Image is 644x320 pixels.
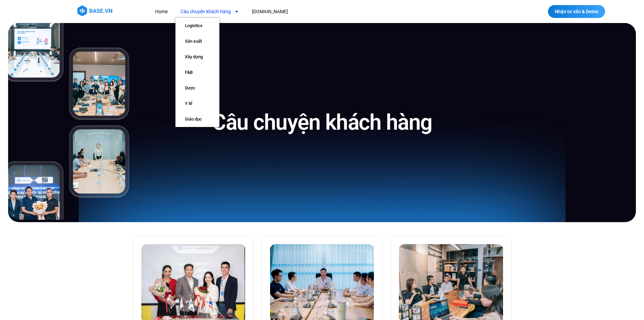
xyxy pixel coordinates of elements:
[555,9,598,14] span: Nhận tư vấn & Demo
[175,65,219,80] a: F&B
[150,5,412,18] nav: Menu
[150,5,173,18] a: Home
[175,96,219,111] a: Y tế
[548,5,605,18] a: Nhận tư vấn & Demo
[247,5,293,18] a: [DOMAIN_NAME]
[175,34,219,49] a: Sản xuất
[175,49,219,65] a: Xây dựng
[175,80,219,96] a: Dược
[212,108,432,136] h1: Câu chuyện khách hàng
[175,5,244,18] a: Câu chuyện khách hàng
[175,18,219,34] a: Logistics
[175,18,219,127] ul: Câu chuyện khách hàng
[175,111,219,127] a: Giáo dục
